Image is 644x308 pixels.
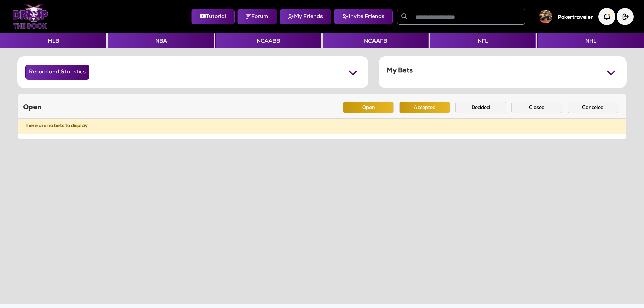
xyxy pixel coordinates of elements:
[387,67,413,75] h5: My Bets
[343,102,394,113] button: Open
[334,9,393,24] button: Invite Friends
[558,15,593,21] h5: Pokertraveler
[399,102,450,113] button: Accepted
[537,33,644,48] button: NHL
[539,10,552,23] img: User
[215,33,321,48] button: NCAABB
[23,103,42,112] h5: Open
[598,8,615,25] img: Notification
[455,102,506,113] button: Decided
[108,33,214,48] button: NBA
[568,102,618,113] button: Canceled
[237,9,277,24] button: Forum
[25,65,89,80] button: Record and Statistics
[191,9,235,24] button: Tutorial
[430,33,536,48] button: NFL
[511,102,562,113] button: Closed
[323,33,428,48] button: NCAAFB
[12,4,48,29] img: Logo
[25,124,88,128] strong: There are no bets to display
[280,9,331,24] button: My Friends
